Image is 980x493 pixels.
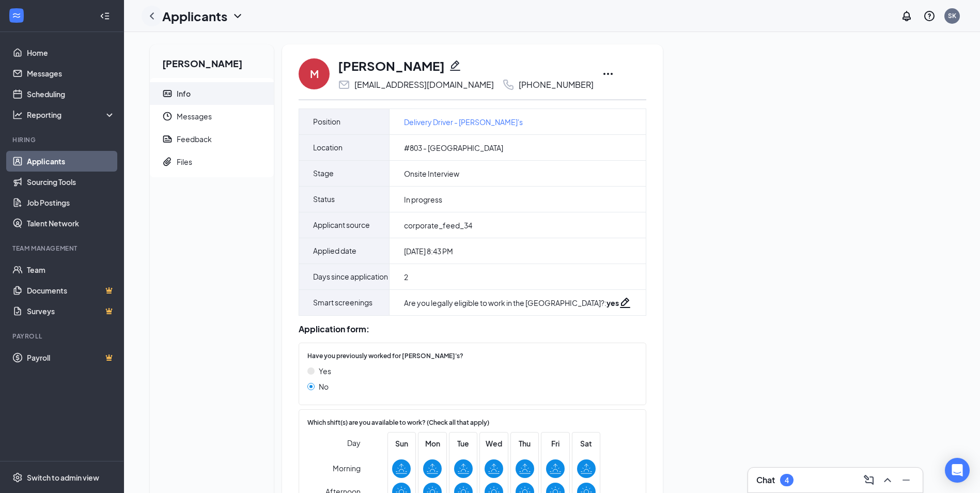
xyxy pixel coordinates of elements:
[948,11,956,20] div: SK
[27,472,99,483] div: Switch to admin view
[27,192,115,213] a: Job Postings
[606,298,619,307] strong: yes
[900,10,913,22] svg: Notifications
[162,88,173,99] svg: ContactCard
[404,143,503,153] span: #803 - [GEOGRAPHIC_DATA]
[516,438,534,449] span: Thu
[299,324,646,334] div: Application form:
[577,438,596,449] span: Sat
[177,105,266,128] span: Messages
[313,109,340,134] span: Position
[12,135,113,144] div: Hiring
[27,301,115,321] a: SurveysCrown
[423,438,442,449] span: Mon
[404,298,619,308] div: Are you legally eligible to work in the [GEOGRAPHIC_DATA]? :
[392,438,411,449] span: Sun
[785,476,789,485] div: 4
[485,438,503,449] span: Wed
[146,10,158,22] svg: ChevronLeft
[150,128,274,150] a: ReportFeedback
[27,259,115,280] a: Team
[861,472,877,488] button: ComposeMessage
[602,68,614,80] svg: Ellipses
[27,213,115,234] a: Talent Network
[12,110,23,120] svg: Analysis
[313,187,335,212] span: Status
[313,238,356,264] span: Applied date
[310,67,319,81] div: M
[404,272,408,282] span: 2
[307,418,489,428] span: Which shift(s) are you available to work? (Check all that apply)
[519,80,594,90] div: [PHONE_NUMBER]
[347,437,361,449] span: Day
[313,161,334,186] span: Stage
[162,111,173,121] svg: Clock
[863,474,875,486] svg: ComposeMessage
[150,44,274,78] h2: [PERSON_NAME]
[12,244,113,253] div: Team Management
[898,472,914,488] button: Minimize
[404,246,453,256] span: [DATE] 8:43 PM
[177,157,192,167] div: Files
[313,212,370,238] span: Applicant source
[100,11,110,21] svg: Collapse
[150,82,274,105] a: ContactCardInfo
[900,474,912,486] svg: Minimize
[27,84,115,104] a: Scheduling
[354,80,494,90] div: [EMAIL_ADDRESS][DOMAIN_NAME]
[313,264,388,289] span: Days since application
[923,10,936,22] svg: QuestionInfo
[177,134,212,144] div: Feedback
[502,79,515,91] svg: Phone
[27,347,115,368] a: PayrollCrown
[313,135,343,160] span: Location
[454,438,473,449] span: Tue
[404,220,472,230] span: corporate_feed_34
[879,472,896,488] button: ChevronUp
[756,474,775,486] h3: Chat
[404,194,442,205] span: In progress
[27,172,115,192] a: Sourcing Tools
[404,116,523,128] a: Delivery Driver - [PERSON_NAME]'s
[338,57,445,74] h1: [PERSON_NAME]
[27,63,115,84] a: Messages
[150,150,274,173] a: PaperclipFiles
[319,365,331,377] span: Yes
[27,110,116,120] div: Reporting
[945,458,970,483] div: Open Intercom Messenger
[12,472,23,483] svg: Settings
[319,381,329,392] span: No
[162,157,173,167] svg: Paperclip
[12,332,113,341] div: Payroll
[338,79,350,91] svg: Email
[546,438,565,449] span: Fri
[404,168,459,179] span: Onsite Interview
[313,290,372,315] span: Smart screenings
[231,10,244,22] svg: ChevronDown
[307,351,463,361] span: Have you previously worked for [PERSON_NAME]'s?
[162,7,227,25] h1: Applicants
[333,459,361,477] span: Morning
[619,297,631,309] svg: Pencil
[881,474,894,486] svg: ChevronUp
[162,134,173,144] svg: Report
[11,10,22,21] svg: WorkstreamLogo
[449,59,461,72] svg: Pencil
[150,105,274,128] a: ClockMessages
[27,151,115,172] a: Applicants
[27,42,115,63] a: Home
[177,88,191,99] div: Info
[27,280,115,301] a: DocumentsCrown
